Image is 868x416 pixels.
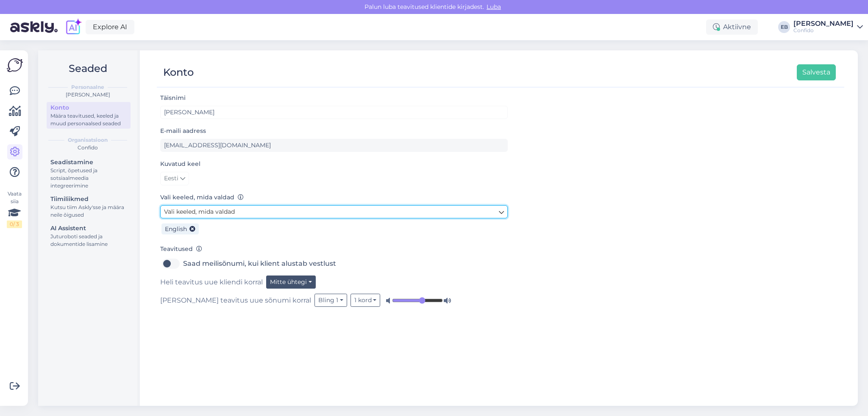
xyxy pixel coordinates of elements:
div: Confido [793,27,854,34]
button: Salvesta [797,64,836,80]
label: Täisnimi [160,94,186,102]
div: Tiimiliikmed [50,195,127,204]
div: EB [778,21,790,33]
div: Vaata siia [7,190,22,228]
a: AI AssistentJuturoboti seaded ja dokumentide lisamine [47,223,131,249]
img: Askly Logo [7,57,23,73]
a: Vali keeled, mida valdad [160,205,508,218]
label: Vali keeled, mida valdad [160,193,244,202]
span: Eesti [164,174,178,183]
a: Eesti [160,172,189,185]
input: Sisesta nimi [160,106,508,119]
b: Organisatsioon [68,136,108,144]
span: English [165,225,187,233]
div: Juturoboti seaded ja dokumentide lisamine [50,233,127,248]
label: Teavitused [160,245,202,253]
div: Aktiivne [706,19,758,35]
div: [PERSON_NAME] teavitus uue sõnumi korral [160,294,508,307]
div: Heli teavitus uue kliendi korral [160,275,508,289]
div: Kutsu tiim Askly'sse ja määra neile õigused [50,204,127,219]
div: [PERSON_NAME] [45,91,131,99]
img: explore-ai [64,18,82,36]
div: Konto [50,103,127,112]
label: Kuvatud keel [160,160,200,168]
h2: Seaded [45,61,131,77]
button: Mitte ühtegi [266,275,316,289]
a: Explore AI [86,20,134,34]
span: Luba [484,3,504,11]
label: Saad meilisõnumi, kui klient alustab vestlust [183,257,336,270]
a: SeadistamineScript, õpetused ja sotsiaalmeedia integreerimine [47,157,131,191]
div: Confido [45,144,131,152]
input: Sisesta e-maili aadress [160,139,508,152]
div: Script, õpetused ja sotsiaalmeedia integreerimine [50,167,127,190]
label: E-maili aadress [160,127,206,135]
div: Seadistamine [50,158,127,167]
b: Personaalne [71,83,104,91]
div: Määra teavitused, keeled ja muud personaalsed seaded [50,112,127,127]
span: Vali keeled, mida valdad [164,208,235,215]
button: Bling 1 [314,294,347,307]
a: KontoMäära teavitused, keeled ja muud personaalsed seaded [47,102,131,129]
a: TiimiliikmedKutsu tiim Askly'sse ja määra neile õigused [47,193,131,220]
a: [PERSON_NAME]Confido [793,20,863,34]
div: [PERSON_NAME] [793,20,854,27]
button: 1 kord [351,294,381,307]
div: AI Assistent [50,224,127,233]
div: 0 / 3 [7,220,22,228]
div: Konto [163,64,194,80]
